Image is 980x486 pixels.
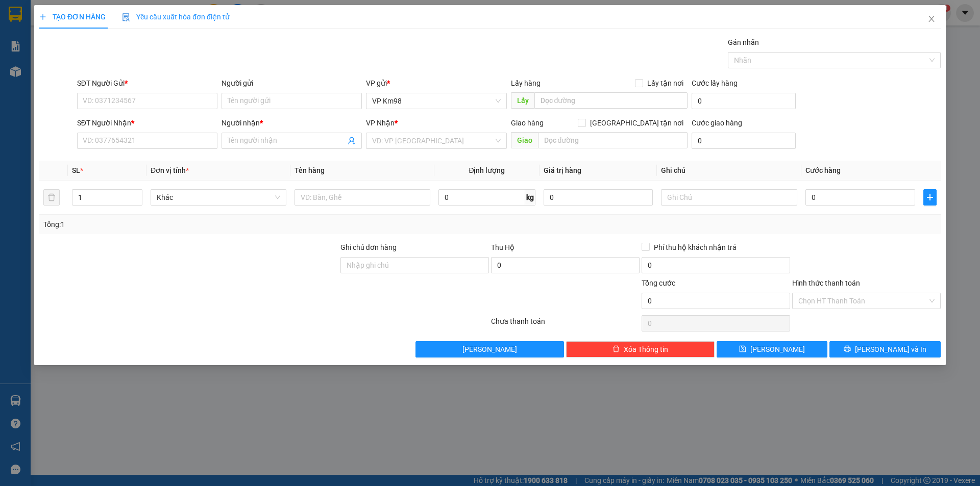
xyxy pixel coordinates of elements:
label: Gán nhãn [728,38,759,46]
div: Tổng: 1 [43,219,378,230]
div: VP gửi [366,78,507,89]
span: [PERSON_NAME] [463,344,518,355]
span: Cước hàng [805,166,841,174]
span: Giao hàng [511,119,544,127]
span: [GEOGRAPHIC_DATA] tận nơi [586,117,688,129]
span: Giao [511,132,538,148]
div: SĐT Người Nhận [77,117,217,129]
button: plus [923,189,937,206]
span: user-add [348,137,356,145]
span: plus [39,13,46,20]
label: Hình thức thanh toán [792,279,860,287]
span: Lấy [511,92,534,109]
input: VD: Bàn, Ghế [295,189,430,206]
span: close [927,15,936,23]
label: Cước lấy hàng [692,79,738,87]
span: VP Nhận [366,119,395,127]
span: Thu Hộ [491,243,514,251]
span: Phí thu hộ khách nhận trả [650,242,741,253]
span: Lấy tận nơi [643,78,688,89]
span: Khác [157,190,280,205]
div: Người gửi [222,78,362,89]
span: Lấy hàng [511,79,541,87]
span: Yêu cầu xuất hóa đơn điện tử [122,13,230,21]
th: Ghi chú [657,161,801,181]
span: printer [844,345,851,353]
span: Tên hàng [295,166,325,174]
input: 0 [544,189,653,206]
span: [PERSON_NAME] [751,344,805,355]
button: printer[PERSON_NAME] và In [830,341,941,357]
input: Ghi chú đơn hàng [340,257,489,273]
img: icon [122,13,130,21]
span: [PERSON_NAME] và In [855,344,926,355]
span: Giá trị hàng [544,166,581,174]
input: Dọc đường [538,132,688,148]
span: Tổng cước [642,279,675,287]
input: Dọc đường [534,92,688,109]
div: Chưa thanh toán [490,316,641,334]
span: Đơn vị tính [151,166,189,174]
button: delete [43,189,60,206]
button: Close [917,5,946,34]
div: Người nhận [222,117,362,129]
span: VP Km98 [373,93,501,109]
label: Cước giao hàng [692,119,742,127]
input: Cước giao hàng [692,133,796,149]
span: TẠO ĐƠN HÀNG [39,13,106,21]
label: Ghi chú đơn hàng [340,243,397,251]
span: plus [924,193,936,201]
span: delete [612,345,620,353]
span: Xóa Thông tin [624,344,668,355]
button: save[PERSON_NAME] [717,341,827,357]
span: Định lượng [469,166,505,174]
button: [PERSON_NAME] [416,341,565,357]
span: SL [72,166,80,174]
span: save [740,345,747,353]
div: SĐT Người Gửi [77,78,217,89]
span: kg [525,189,535,206]
button: deleteXóa Thông tin [567,341,715,357]
input: Cước lấy hàng [692,93,796,109]
input: Ghi Chú [661,189,797,206]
